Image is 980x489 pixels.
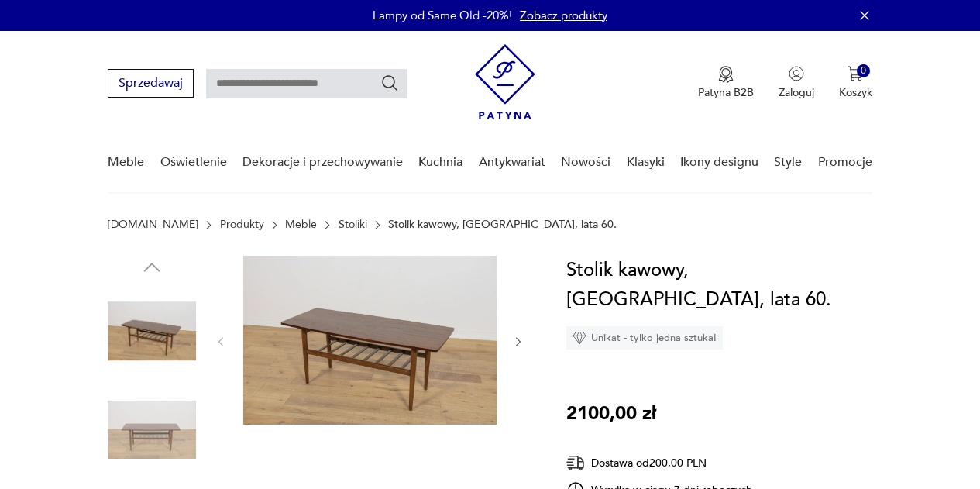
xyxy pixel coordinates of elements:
[779,85,814,100] p: Zaloguj
[373,8,512,23] p: Lampy od Same Old -20%!
[718,66,734,83] img: Ikona medalu
[839,85,872,100] p: Koszyk
[108,69,194,98] button: Sprzedawaj
[220,219,264,231] a: Produkty
[698,66,754,100] a: Ikona medaluPatyna B2B
[839,66,872,100] button: 0Koszyk
[160,133,227,192] a: Oświetlenie
[475,44,535,119] img: Patyna - sklep z meblami i dekoracjami vintage
[520,8,607,23] a: Zobacz produkty
[857,64,870,77] div: 0
[242,133,403,192] a: Dekoracje i przechowywanie
[848,66,863,81] img: Ikona koszyka
[566,453,585,473] img: Ikona dostawy
[108,386,196,474] img: Zdjęcie produktu Stolik kawowy, Dania, lata 60.
[818,133,872,192] a: Promocje
[698,66,754,100] button: Patyna B2B
[566,256,872,315] h1: Stolik kawowy, [GEOGRAPHIC_DATA], lata 60.
[479,133,545,192] a: Antykwariat
[339,219,367,231] a: Stoliki
[789,66,804,81] img: Ikonka użytkownika
[627,133,665,192] a: Klasyki
[243,256,497,425] img: Zdjęcie produktu Stolik kawowy, Dania, lata 60.
[566,399,656,429] p: 2100,00 zł
[698,85,754,100] p: Patyna B2B
[566,453,752,473] div: Dostawa od 200,00 PLN
[108,219,198,231] a: [DOMAIN_NAME]
[779,66,814,100] button: Zaloguj
[108,79,194,90] a: Sprzedawaj
[108,287,196,375] img: Zdjęcie produktu Stolik kawowy, Dania, lata 60.
[566,326,723,350] div: Unikat - tylko jedna sztuka!
[573,331,586,345] img: Ikona diamentu
[418,133,462,192] a: Kuchnia
[380,74,399,92] button: Szukaj
[680,133,758,192] a: Ikony designu
[285,219,317,231] a: Meble
[108,133,144,192] a: Meble
[561,133,610,192] a: Nowości
[388,219,617,231] p: Stolik kawowy, [GEOGRAPHIC_DATA], lata 60.
[774,133,802,192] a: Style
